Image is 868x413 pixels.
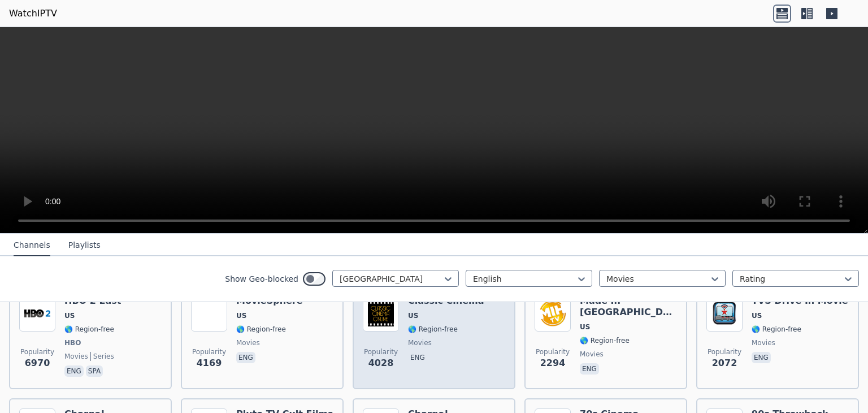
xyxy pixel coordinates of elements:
[580,322,590,332] span: US
[580,295,677,318] h6: Made In [GEOGRAPHIC_DATA]
[225,273,298,285] label: Show Geo-blocked
[363,295,399,332] img: Classic Cinema
[192,347,226,356] span: Popularity
[708,347,741,356] span: Popularity
[580,363,599,375] p: eng
[20,347,54,356] span: Popularity
[64,311,75,320] span: US
[706,295,743,332] img: TVS Drive In Movie
[752,338,775,347] span: movies
[712,356,737,370] span: 2072
[752,352,771,363] p: eng
[236,338,260,347] span: movies
[236,311,246,320] span: US
[90,352,114,361] span: series
[752,311,762,320] span: US
[64,352,88,361] span: movies
[408,325,458,334] span: 🌎 Region-free
[580,336,630,345] span: 🌎 Region-free
[14,235,50,256] button: Channels
[540,356,566,370] span: 2294
[9,7,57,20] a: WatchIPTV
[535,295,571,332] img: Made In Hollywood
[64,338,81,347] span: HBO
[368,356,394,370] span: 4028
[236,325,286,334] span: 🌎 Region-free
[64,365,84,377] p: eng
[752,325,801,334] span: 🌎 Region-free
[408,352,427,363] p: eng
[580,350,604,359] span: movies
[191,295,227,332] img: MovieSphere
[408,338,432,347] span: movies
[236,352,255,363] p: eng
[536,347,570,356] span: Popularity
[86,365,103,377] p: spa
[364,347,398,356] span: Popularity
[68,235,101,256] button: Playlists
[64,325,114,334] span: 🌎 Region-free
[408,311,418,320] span: US
[197,356,222,370] span: 4169
[25,356,50,370] span: 6970
[19,295,55,332] img: HBO 2 East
